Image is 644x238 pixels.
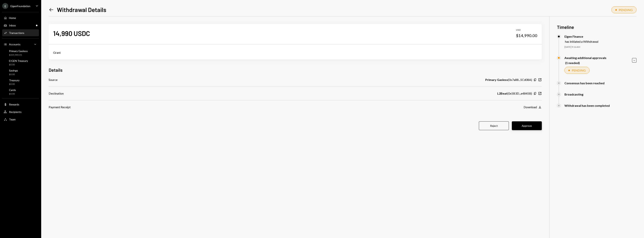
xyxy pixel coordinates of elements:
div: Accounts [9,43,20,46]
div: Eigen Finance [564,35,598,38]
div: PENDING [572,69,586,72]
div: Treasury [9,79,19,82]
a: Team [2,116,39,123]
div: Transactions [9,31,24,34]
button: Reject [479,121,509,130]
div: PENDING [619,8,633,12]
div: [DATE] 9:16 AM [564,46,637,49]
div: $0.00 [9,73,18,76]
h3: Details [49,67,63,73]
a: Cards$0.00 [2,87,39,96]
a: Primary Gasless$325,585.01 [2,48,39,57]
a: Savings$0.00 [2,68,39,77]
div: E [2,3,8,9]
div: EIGEN Treasury [9,59,28,62]
div: Inbox [9,24,16,27]
h1: Withdrawal Details [57,6,106,13]
div: EigenFoundation [10,4,30,8]
a: Home [2,14,39,21]
a: Recipients [2,108,39,115]
a: Treasury$0.00 [2,78,39,87]
div: Rewards [9,103,19,106]
div: Withdrawal has been completed [564,104,610,107]
div: $14,990.00 [516,33,537,38]
div: $325,585.01 [9,53,28,57]
div: Broadcasting [564,93,583,96]
div: (1 needed) [565,61,606,65]
div: 14,990 USDC [53,29,90,37]
div: Grant [53,50,537,55]
div: ( 0x7a88...5Cd08A ) [485,78,532,82]
b: Primary Gasless [485,78,508,82]
div: Awaiting additional approvals [564,56,606,60]
div: ( 0x5B3D...e4845B ) [497,91,532,96]
div: Cards [9,88,16,92]
div: Download [524,105,537,109]
a: Accounts [2,41,39,48]
b: L2Beat [497,91,507,96]
button: Download [524,105,542,109]
div: Team [9,118,16,121]
div: Recipients [9,110,22,113]
div: Consensus has been reached [564,81,604,85]
div: $0.00 [9,63,28,66]
div: $0.00 [9,83,19,86]
div: USD [516,28,537,32]
div: Primary Gasless [9,49,28,53]
a: Inbox [2,22,39,29]
div: has initiated a Withdrawal [565,40,598,43]
div: Home [9,16,16,19]
a: Transactions [2,29,39,36]
a: EIGEN Treasury$0.00 [2,58,39,67]
h3: Timeline [557,24,637,30]
div: Savings [9,69,18,72]
a: Rewards [2,101,39,108]
div: $0.00 [9,92,16,95]
div: Destination [49,91,64,96]
div: Source [49,78,57,82]
button: Approve [512,121,542,130]
div: Payment Receipt [49,105,71,109]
